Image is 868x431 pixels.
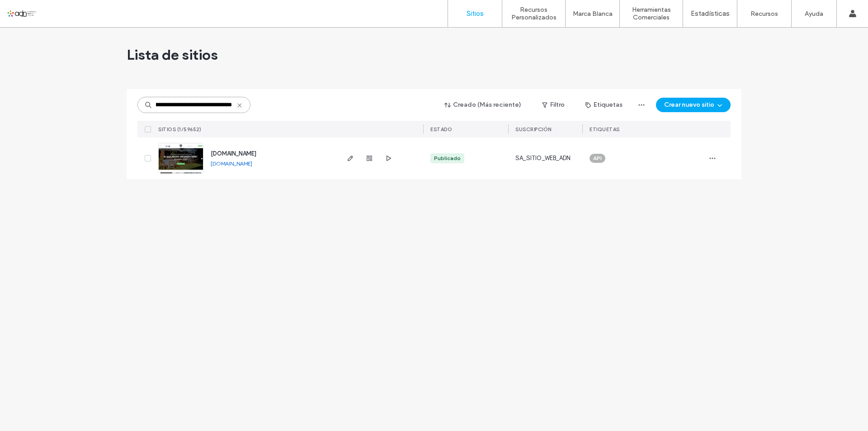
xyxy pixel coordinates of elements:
span: ESTADO [430,126,452,133]
label: Recursos Personalizados [502,6,565,21]
div: Publicado [434,154,461,162]
label: Estadísticas [691,9,730,18]
button: Creado (Más reciente) [437,98,529,112]
button: Etiquetas [577,98,631,112]
span: Lista de sitios [127,46,218,64]
span: SITIOS (1/59652) [158,126,201,133]
label: Recursos [750,10,778,18]
span: ETIQUETAS [590,126,620,133]
span: API [593,154,602,162]
a: [DOMAIN_NAME] [211,150,256,157]
button: Filtro [533,98,574,112]
span: SA_SITIO_WEB_ADN [515,154,571,163]
label: Sitios [467,9,484,18]
a: [DOMAIN_NAME] [211,160,252,167]
label: Herramientas Comerciales [620,6,683,21]
span: Suscripción [515,126,552,133]
label: Marca Blanca [573,10,613,18]
span: Help [20,6,39,14]
label: Ayuda [805,10,823,18]
button: Crear nuevo sitio [656,98,731,112]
